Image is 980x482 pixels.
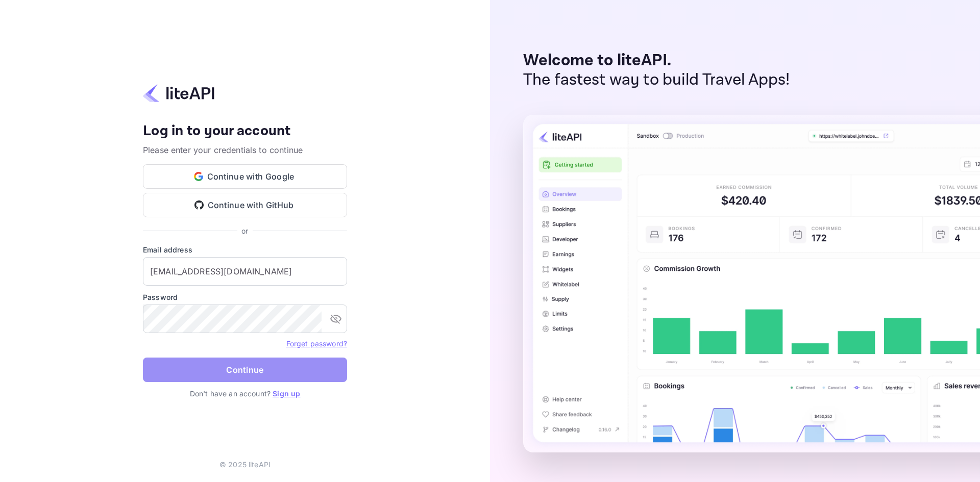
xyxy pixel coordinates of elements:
[143,244,347,255] label: Email address
[143,164,347,189] button: Continue with Google
[273,389,300,398] a: Sign up
[326,309,346,329] button: toggle password visibility
[286,339,347,348] a: Forget password?
[143,388,347,399] p: Don't have an account?
[143,122,347,140] h4: Log in to your account
[143,144,347,156] p: Please enter your credentials to continue
[143,257,347,286] input: Enter your email address
[523,70,790,90] p: The fastest way to build Travel Apps!
[143,292,347,302] label: Password
[286,338,347,348] a: Forget password?
[143,358,347,382] button: Continue
[241,225,248,236] p: or
[523,51,790,70] p: Welcome to liteAPI.
[219,459,271,470] p: © 2025 liteAPI
[143,193,347,217] button: Continue with GitHub
[143,83,214,103] img: liteapi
